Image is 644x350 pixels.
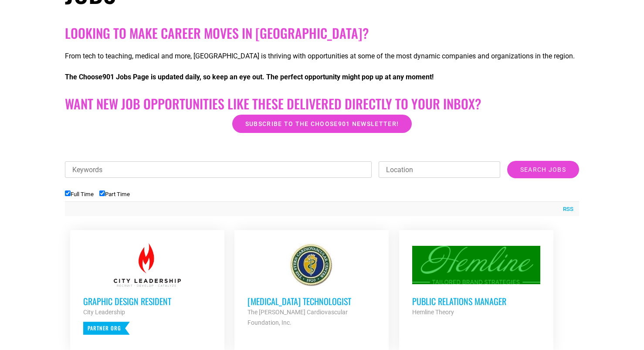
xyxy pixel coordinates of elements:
[379,161,500,178] input: Location
[234,230,389,341] a: [MEDICAL_DATA] Technologist The [PERSON_NAME] Cardiovascular Foundation, Inc.
[99,190,105,196] input: Part Time
[70,230,224,348] a: Graphic Design Resident City Leadership Partner Org
[559,205,573,214] a: RSS
[99,191,130,197] label: Part Time
[83,322,130,335] p: Partner Org
[65,190,71,196] input: Full Time
[65,191,94,197] label: Full Time
[65,73,434,81] strong: The Choose901 Jobs Page is updated daily, so keep an eye out. The perfect opportunity might pop u...
[412,309,454,316] strong: Hemline Theory
[507,161,579,178] input: Search Jobs
[245,121,399,127] span: Subscribe to the Choose901 newsletter!
[83,296,211,307] h3: Graphic Design Resident
[83,309,125,316] strong: City Leadership
[65,161,372,178] input: Keywords
[412,296,540,307] h3: Public Relations Manager
[247,309,348,326] strong: The [PERSON_NAME] Cardiovascular Foundation, Inc.
[399,230,553,330] a: Public Relations Manager Hemline Theory
[65,51,579,61] p: From tech to teaching, medical and more, [GEOGRAPHIC_DATA] is thriving with opportunities at some...
[65,25,579,41] h2: Looking to make career moves in [GEOGRAPHIC_DATA]?
[232,115,412,133] a: Subscribe to the Choose901 newsletter!
[247,296,376,307] h3: [MEDICAL_DATA] Technologist
[65,96,579,112] h2: Want New Job Opportunities like these Delivered Directly to your Inbox?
